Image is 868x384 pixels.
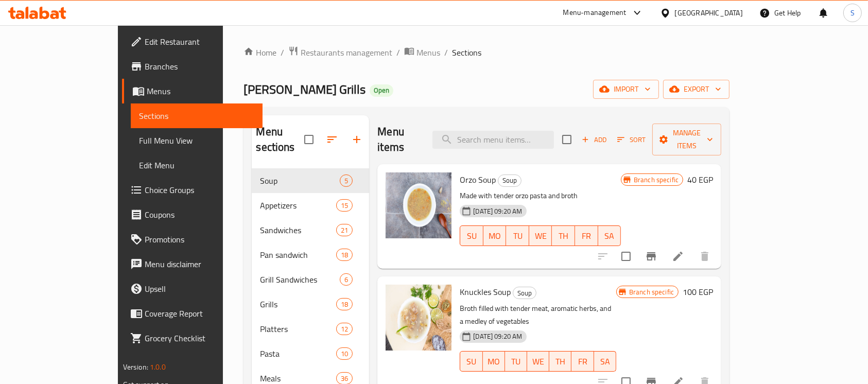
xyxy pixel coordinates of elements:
[377,124,420,155] h2: Menu items
[122,326,263,351] a: Grocery Checklist
[122,178,263,202] a: Choice Groups
[122,54,263,79] a: Branches
[598,225,621,246] button: SA
[301,46,392,59] span: Restaurants management
[850,7,855,19] span: S
[602,229,617,243] span: SA
[252,341,369,366] div: Pasta10
[260,249,336,261] span: Pan sandwich
[663,80,730,99] button: export
[370,86,393,95] span: Open
[336,323,353,335] div: items
[122,276,263,301] a: Upsell
[252,292,369,317] div: Grills18
[145,332,255,344] span: Grocery Checklist
[488,229,502,243] span: MO
[692,244,717,269] button: delete
[122,301,263,326] a: Coverage Report
[252,218,369,242] div: Sandwiches21
[260,273,340,286] span: Grill Sandwiches
[672,250,684,263] a: Edit menu item
[444,46,448,59] li: /
[552,225,575,246] button: TH
[579,229,594,243] span: FR
[145,283,255,295] span: Upsell
[529,225,552,246] button: WE
[683,285,713,299] h6: 100 EGP
[260,199,336,212] span: Appetizers
[337,250,352,260] span: 18
[145,60,255,73] span: Branches
[139,159,255,171] span: Edit Menu
[139,110,255,122] span: Sections
[506,225,529,246] button: TU
[122,29,263,54] a: Edit Restaurant
[340,275,352,285] span: 6
[337,225,352,235] span: 21
[386,172,452,238] img: Orzo Soup
[553,354,567,369] span: TH
[260,323,336,335] span: Platters
[252,317,369,341] div: Platters12
[260,298,336,310] span: Grills
[671,83,721,96] span: export
[244,46,730,59] nav: breadcrumb
[617,134,646,146] span: Sort
[252,193,369,218] div: Appetizers15
[483,351,505,372] button: MO
[145,184,255,196] span: Choice Groups
[337,201,352,211] span: 15
[630,175,683,185] span: Branch specific
[594,351,616,372] button: SA
[464,229,479,243] span: SU
[145,233,255,246] span: Promotions
[139,134,255,147] span: Full Menu View
[625,287,678,297] span: Branch specific
[404,46,440,59] a: Menus
[122,79,263,103] a: Menus
[145,258,255,270] span: Menu disclaimer
[531,354,545,369] span: WE
[571,351,594,372] button: FR
[687,172,713,187] h6: 40 EGP
[260,174,340,187] span: Soup
[340,273,353,286] div: items
[615,132,648,148] button: Sort
[509,354,523,369] span: TU
[549,351,571,372] button: TH
[432,131,554,149] input: search
[452,46,481,59] span: Sections
[675,7,743,19] div: [GEOGRAPHIC_DATA]
[601,83,651,96] span: import
[336,298,353,310] div: items
[252,267,369,292] div: Grill Sandwiches6
[575,225,598,246] button: FR
[337,349,352,359] span: 10
[145,307,255,320] span: Coverage Report
[122,227,263,252] a: Promotions
[340,176,352,186] span: 5
[337,324,352,334] span: 12
[498,174,522,187] div: Soup
[336,249,353,261] div: items
[386,285,452,351] img: Knuckles Soup
[340,174,353,187] div: items
[576,354,589,369] span: FR
[460,172,496,187] span: Orzo Soup
[639,244,664,269] button: Branch-specific-item
[396,46,400,59] li: /
[256,124,304,155] h2: Menu sections
[260,224,336,236] div: Sandwiches
[336,199,353,212] div: items
[578,132,611,148] span: Add item
[145,36,255,48] span: Edit Restaurant
[513,287,536,299] div: Soup
[615,246,637,267] span: Select to update
[580,134,608,146] span: Add
[416,46,440,59] span: Menus
[533,229,548,243] span: WE
[611,132,652,148] span: Sort items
